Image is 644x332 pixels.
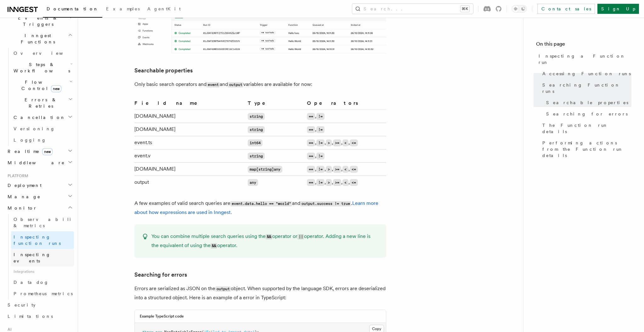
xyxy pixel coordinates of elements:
[8,302,36,307] span: Security
[43,2,102,18] a: Documentation
[134,163,245,176] td: [DOMAIN_NAME]
[5,48,74,146] div: Inngest Functions
[304,149,386,163] td: ,
[8,314,53,319] span: Limitations
[248,166,282,173] code: map[string]any
[147,6,181,11] span: AgentKit
[14,252,51,263] span: Inspecting events
[5,12,74,30] button: Events & Triggers
[352,4,473,14] button: Search...⌘K
[460,6,469,12] kbd: ⌘K
[248,113,265,120] code: string
[304,163,386,176] td: , , , , ,
[14,217,78,228] span: Observability & metrics
[245,99,304,110] th: Type
[540,79,631,97] a: Searching Function runs
[316,139,325,146] code: !=
[536,40,631,50] h4: On this page
[11,114,65,121] span: Cancellation
[215,286,231,292] code: output
[248,139,263,146] code: int64
[106,6,140,11] span: Examples
[5,205,37,211] span: Monitor
[307,113,315,120] code: ==
[134,136,245,149] td: event.ts
[316,179,325,186] code: !=
[316,126,325,133] code: !=
[5,194,41,200] span: Manage
[537,4,595,14] a: Contact sales
[5,173,28,178] span: Platform
[5,214,74,299] div: Monitor
[248,153,265,160] code: string
[297,234,304,239] code: ||
[540,120,631,137] a: The Function run details
[304,176,386,189] td: , , , , ,
[5,146,74,157] button: Realtimenew
[342,166,348,173] code: <
[14,280,49,285] span: Datadog
[597,4,639,14] a: Sign Up
[11,288,74,299] a: Prometheus metrics
[333,179,341,186] code: >=
[542,140,631,159] span: Performing actions from the Function run details
[51,85,61,92] span: new
[304,136,386,149] td: , , , , ,
[266,234,272,239] code: &&
[307,139,315,146] code: ==
[542,82,631,94] span: Searching Function runs
[14,138,46,143] span: Logging
[539,53,631,65] span: Inspecting a Function run
[11,94,74,112] button: Errors & Retries
[350,139,358,146] code: <=
[144,2,184,17] a: AgentKit
[11,277,74,288] a: Datadog
[5,32,68,45] span: Inngest Functions
[307,166,315,173] code: ==
[14,234,61,246] span: Inspecting function runs
[536,50,631,68] a: Inspecting a Function run
[47,6,99,11] span: Documentation
[5,180,74,191] button: Deployment
[307,179,315,186] code: ==
[11,134,74,146] a: Logging
[228,82,243,87] code: output
[316,166,325,173] code: !=
[544,97,631,108] a: Searchable properties
[5,15,69,27] span: Events & Triggers
[102,2,144,17] a: Examples
[5,202,74,214] button: Monitor
[546,111,628,117] span: Searching for errors
[206,82,220,87] code: event
[134,270,187,279] a: Searching for errors
[5,148,53,155] span: Realtime
[5,299,74,311] a: Security
[134,80,386,89] p: Only basic search operators and and variables are available for now:
[134,110,245,123] td: [DOMAIN_NAME]
[134,199,386,217] p: A few examples of valid search queries are and .
[230,201,292,206] code: event.data.hello == "world"
[42,148,53,155] span: new
[304,123,386,136] td: ,
[5,182,42,189] span: Deployment
[342,179,348,186] code: <
[14,291,73,296] span: Prometheus metrics
[11,61,70,74] span: Steps & Workflows
[326,139,332,146] code: >
[11,76,74,94] button: Flow Controlnew
[11,231,74,249] a: Inspecting function runs
[11,97,68,109] span: Errors & Retries
[14,126,55,131] span: Versioning
[542,122,631,135] span: The Function run details
[326,179,332,186] code: >
[333,139,341,146] code: >=
[316,153,325,160] code: !=
[540,137,631,161] a: Performing actions from the Function run details
[304,99,386,110] th: Operators
[248,179,258,186] code: any
[304,110,386,123] td: ,
[5,327,12,332] span: AI
[11,59,74,76] button: Steps & Workflows
[134,176,245,189] td: output
[342,139,348,146] code: <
